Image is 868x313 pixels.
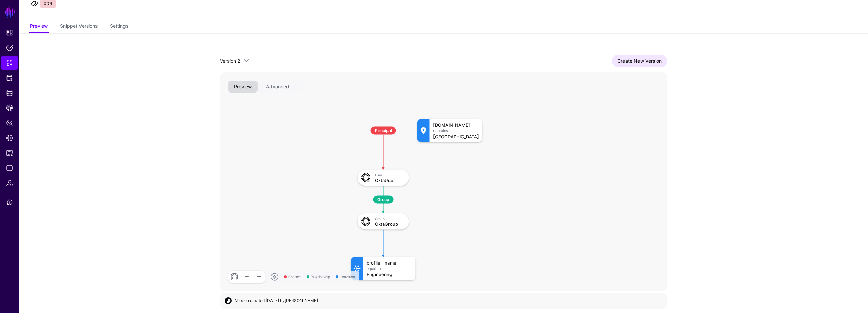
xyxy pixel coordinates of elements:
div: [DOMAIN_NAME] [433,122,479,127]
img: svg+xml;base64,PHN2ZyB3aWR0aD0iNjQiIGhlaWdodD0iNjQiIHZpZXdCb3g9IjAgMCA2NCA2NCIgZmlsbD0ibm9uZSIgeG... [359,215,372,227]
a: Snippets [1,56,18,70]
span: Identity Data Fabric [6,89,13,96]
div: OktaUser [374,177,404,182]
a: Snippet Versions [60,20,98,33]
a: Logs [1,161,18,175]
div: Engineering [366,272,412,276]
span: Relationship [307,274,330,280]
span: Support [6,199,13,206]
span: Admin [6,180,13,186]
a: Reports [1,146,18,160]
span: Data Lens [6,134,13,141]
span: Protected Systems [6,74,13,81]
span: Context [284,274,301,280]
div: profile__name [366,260,412,265]
span: Principal [370,126,396,134]
button: Advanced [260,81,295,93]
a: Policies [1,41,18,55]
a: Create New Version [612,55,667,67]
div: Equal To [366,266,412,270]
a: Data Lens [1,131,18,145]
a: Preview [30,20,48,33]
span: Dashboard [6,29,13,36]
a: Identity Data Fabric [1,86,18,100]
div: Contains [433,128,479,132]
span: Logs [6,165,13,171]
span: Policy Lens [6,119,13,126]
a: Admin [1,176,18,190]
a: Protected Systems [1,71,18,85]
a: Settings [110,20,128,33]
a: CAEP Hub [1,101,18,115]
a: Policy Lens [1,116,18,130]
span: Condition [336,274,355,280]
button: Preview [228,81,258,93]
div: [GEOGRAPHIC_DATA] [433,134,479,139]
span: Version 2 [220,58,240,64]
span: Policies [6,44,13,51]
div: OktaGroup [374,221,404,226]
a: SGNL [4,4,16,19]
div: Version created [DATE] by [235,298,663,304]
span: CAEP Hub [6,104,13,111]
img: svg+xml;base64,PHN2ZyB3aWR0aD0iNjQiIGhlaWdodD0iNjQiIHZpZXdCb3g9IjAgMCA2NCA2NCIgZmlsbD0ibm9uZSIgeG... [359,171,372,184]
div: Group [374,216,404,220]
div: User [374,173,404,177]
span: Snippets [6,59,13,66]
a: Dashboard [1,26,18,40]
span: Reports [6,150,13,156]
app-identifier: [PERSON_NAME] [285,298,318,303]
span: Group [373,195,393,203]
